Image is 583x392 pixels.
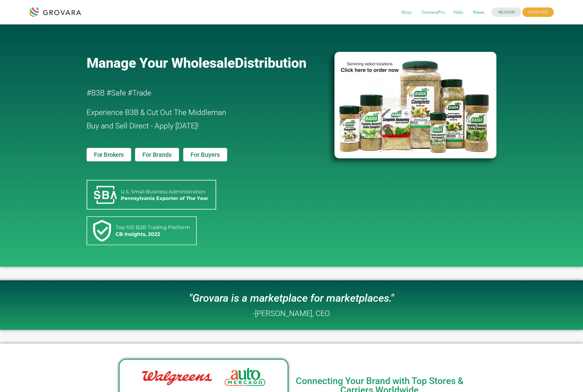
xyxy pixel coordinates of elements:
[469,9,488,16] a: News
[87,86,299,100] h2: #B3B #Safe #Trade
[142,152,171,158] span: For Brands
[191,152,220,158] span: For Buyers
[235,55,306,71] span: Distribution
[417,9,449,16] a: GrovaraPro
[189,292,394,304] i: "Grovara is a marketplace for marketplaces."
[87,108,226,117] span: Experience B3B & Cut Out The Middleman
[87,148,131,161] a: For Brokers
[469,7,488,18] span: News
[183,148,227,161] a: For Buyers
[87,55,235,71] span: Manage Your Wholesale
[94,152,124,158] span: For Brokers
[449,7,467,18] span: Help
[492,8,521,17] a: LOGIN
[449,9,467,16] a: Help
[87,55,324,71] a: Manage Your WholesaleDistribution
[397,9,416,16] a: Shop
[522,8,554,17] span: REGISTER
[87,121,199,130] span: Buy and Sell Direct - Apply [DATE]!
[135,148,179,161] a: For Brands
[397,7,416,18] span: Shop
[417,7,449,18] span: GrovaraPro
[253,310,330,317] h2: -[PERSON_NAME], CEO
